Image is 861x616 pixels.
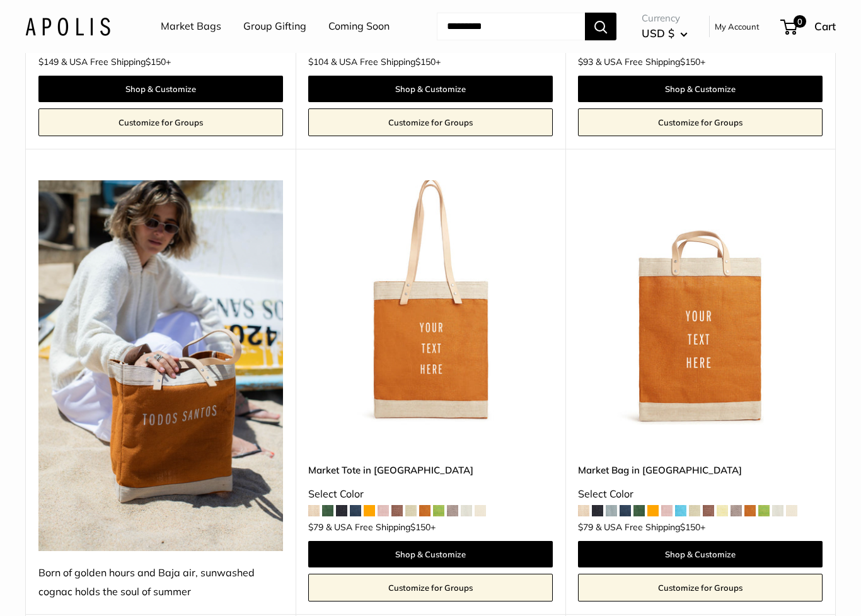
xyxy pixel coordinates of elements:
a: Shop & Customize [578,76,823,102]
span: & USA Free Shipping + [61,57,171,66]
a: Customize for Groups [308,108,553,136]
span: & USA Free Shipping + [596,523,705,532]
span: $93 [578,56,593,67]
button: USD $ [642,23,688,44]
img: Market Tote in Cognac [308,180,553,425]
span: $150 [146,56,166,67]
a: Market Bag in CognacMarket Bag in Cognac [578,180,823,425]
span: & USA Free Shipping + [326,523,436,532]
a: Customize for Groups [578,574,823,601]
span: Cart [814,20,836,33]
span: $79 [578,521,593,533]
a: Group Gifting [243,17,306,36]
button: Search [585,13,616,40]
a: Coming Soon [328,17,390,36]
a: Shop & Customize [308,76,553,102]
span: 0 [794,15,806,28]
span: USD $ [642,26,674,40]
div: Select Color [308,485,553,504]
a: Customize for Groups [578,108,823,136]
iframe: Sign Up via Text for Offers [10,568,135,606]
a: Shop & Customize [578,541,823,567]
input: Search... [437,13,585,40]
div: Select Color [578,485,823,504]
span: $150 [415,56,436,67]
span: $150 [680,521,700,533]
span: & USA Free Shipping + [331,57,441,66]
a: Shop & Customize [38,76,283,102]
span: Currency [642,9,688,27]
span: $149 [38,56,59,67]
span: & USA Free Shipping + [596,57,705,66]
a: Market Bag in [GEOGRAPHIC_DATA] [578,463,823,477]
div: Born of golden hours and Baja air, sunwashed cognac holds the soul of summer [38,564,283,601]
a: 0 Cart [782,16,836,37]
span: $104 [308,56,328,67]
a: My Account [715,19,760,34]
a: Market Tote in CognacMarket Tote in Cognac [308,180,553,425]
img: Born of golden hours and Baja air, sunwashed cognac holds the soul of summer [38,180,283,551]
span: $79 [308,521,323,533]
img: Apolis [25,17,110,35]
a: Shop & Customize [308,541,553,567]
a: Customize for Groups [38,108,283,136]
img: Market Bag in Cognac [578,180,823,425]
a: Market Tote in [GEOGRAPHIC_DATA] [308,463,553,477]
a: Customize for Groups [308,574,553,601]
span: $150 [680,56,700,67]
a: Market Bags [161,17,221,36]
span: $150 [410,521,430,533]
